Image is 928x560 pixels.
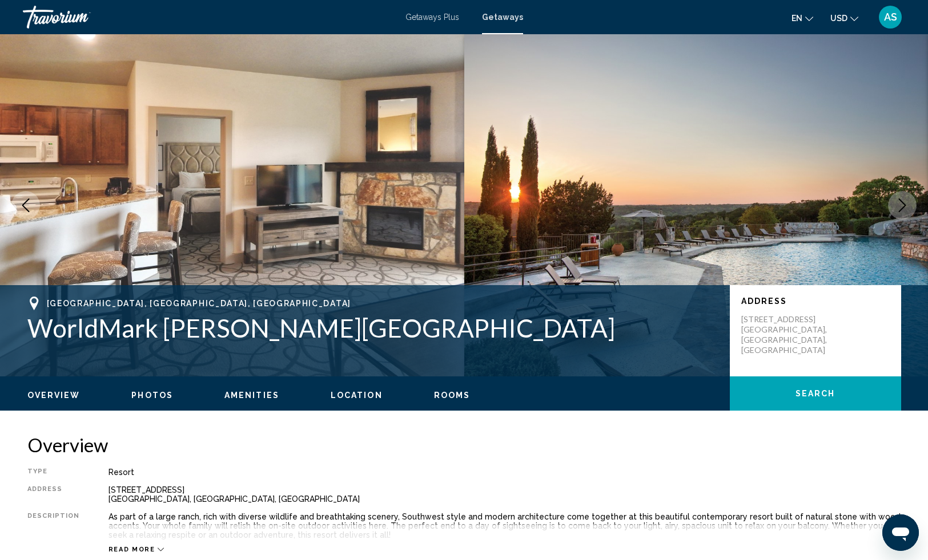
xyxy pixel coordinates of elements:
[730,376,901,411] button: Search
[27,433,901,456] h2: Overview
[27,313,718,343] h1: WorldMark [PERSON_NAME][GEOGRAPHIC_DATA]
[109,468,901,477] div: Resort
[109,546,155,553] span: Read more
[888,191,917,220] button: Next image
[131,390,173,400] button: Photos
[27,512,80,539] div: Description
[830,10,858,26] button: Change currency
[792,10,813,26] button: Change language
[47,299,351,308] span: [GEOGRAPHIC_DATA], [GEOGRAPHIC_DATA], [GEOGRAPHIC_DATA]
[109,512,901,539] div: As part of a large ranch, rich with diverse wildlife and breathtaking scenery, Southwest style an...
[830,14,847,23] span: USD
[224,390,279,400] button: Amenities
[482,13,523,22] a: Getaways
[11,191,40,220] button: Previous image
[434,390,471,400] button: Rooms
[792,14,802,23] span: en
[27,468,80,477] div: Type
[27,485,80,504] div: Address
[884,11,897,23] span: AS
[741,314,833,355] p: [STREET_ADDRESS] [GEOGRAPHIC_DATA], [GEOGRAPHIC_DATA], [GEOGRAPHIC_DATA]
[875,5,905,29] button: User Menu
[23,6,394,29] a: Travorium
[331,390,383,400] button: Location
[27,390,81,400] button: Overview
[882,514,919,551] iframe: Button to launch messaging window
[796,389,835,399] span: Search
[405,13,459,22] a: Getaways Plus
[109,545,164,554] button: Read more
[741,297,890,306] p: Address
[109,485,901,504] div: [STREET_ADDRESS] [GEOGRAPHIC_DATA], [GEOGRAPHIC_DATA], [GEOGRAPHIC_DATA]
